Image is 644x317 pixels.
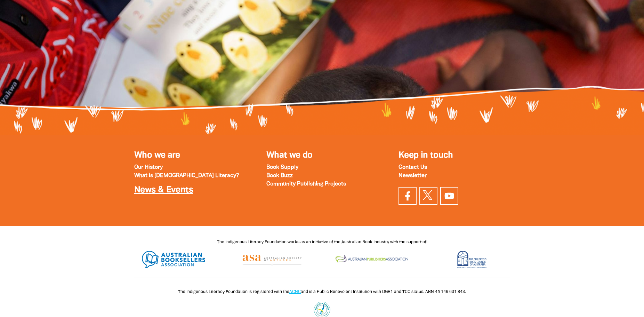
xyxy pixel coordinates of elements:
span: The Indigenous Literacy Foundation is registered with the and is a Public Benevolent Institution ... [178,290,466,294]
a: ACNC [289,290,301,294]
a: Book Buzz [266,173,293,178]
span: Keep in touch [399,151,453,159]
a: Find us on Twitter [419,187,437,205]
a: Community Publishing Projects [266,182,346,187]
a: Visit our facebook page [399,187,417,205]
a: News & Events [134,186,193,194]
a: Book Supply [266,165,298,170]
a: Who we are [134,151,180,159]
span: The Indigenous Literacy Foundation works as an initiative of the Australian Book Industry with th... [217,240,427,244]
a: What is [DEMOGRAPHIC_DATA] Literacy? [134,173,239,178]
a: Newsletter [399,173,427,178]
a: What we do [266,151,313,159]
a: Our History [134,165,163,170]
a: Contact Us [399,165,427,170]
a: Find us on YouTube [440,187,458,205]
